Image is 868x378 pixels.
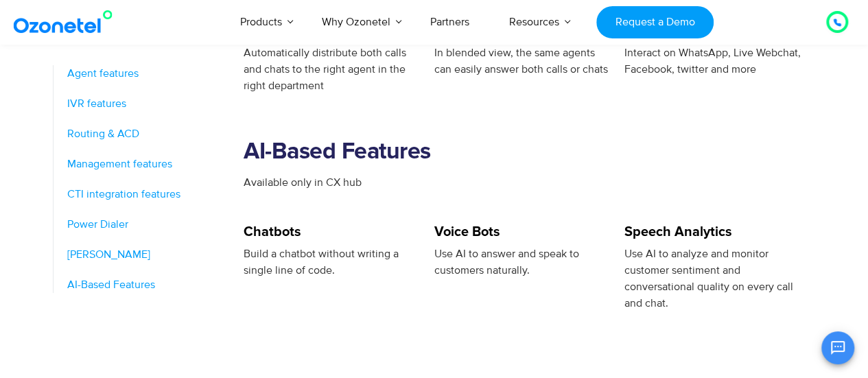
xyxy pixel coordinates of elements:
span: Automatically distribute both calls and chats to the right agent in the right department [244,46,406,93]
h5: Speech Analytics [624,225,801,239]
span: IVR features [67,95,126,112]
span: Use AI to analyze and monitor customer sentiment and conversational quality on every call and chat. [624,247,793,310]
span: AI-Based Features [67,276,155,293]
a: Agent features [67,65,230,82]
h2: AI-Based Features [244,139,815,166]
span: Build a chatbot without writing a single line of code. [244,247,399,277]
a: Management features [67,156,230,172]
span: Agent features [67,65,139,82]
h5: Chatbots [244,225,420,239]
span: Interact on WhatsApp, Live Webchat, Facebook, twitter and more [624,46,801,76]
h5: Voice Bots [434,225,610,239]
span: Routing & ACD [67,126,139,142]
span: Management features [67,156,172,172]
span: Power Dialer [67,216,128,233]
span: Use AI to answer and speak to customers naturally. [434,247,578,277]
a: AI-Based Features [67,276,230,293]
a: Request a Demo [596,6,714,38]
a: Routing & ACD [67,126,230,142]
button: Open chat [821,331,854,364]
span: [PERSON_NAME] [67,246,150,263]
a: [PERSON_NAME] [67,246,230,263]
a: CTI integration features [67,186,230,202]
span: CTI integration features [67,186,180,202]
a: Power Dialer [67,216,230,233]
a: IVR features [67,95,230,112]
span: In blended view, the same agents can easily answer both calls or chats [434,46,607,76]
span: Available only in CX hub [244,176,362,189]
